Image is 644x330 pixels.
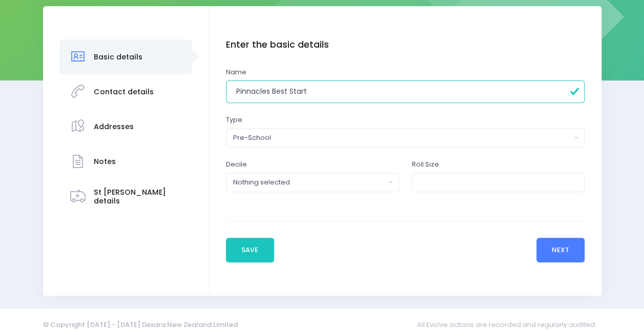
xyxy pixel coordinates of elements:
[226,159,247,170] label: Decile
[43,320,238,329] span: © Copyright [DATE] - [DATE] Dexara New Zealand Limited
[226,67,246,77] label: Name
[226,238,274,262] button: Save
[233,177,385,188] div: Nothing selected
[233,133,571,143] div: Pre-School
[94,188,182,205] h3: St [PERSON_NAME] details
[226,128,585,148] button: Pre-School
[94,88,154,96] h3: Contact details
[226,115,242,125] label: Type
[94,122,134,131] h3: Addresses
[94,53,142,61] h3: Basic details
[226,39,585,50] h4: Enter the basic details
[226,173,399,192] button: Nothing selected
[94,157,116,166] h3: Notes
[412,159,439,170] label: Roll Size
[536,238,585,262] button: Next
